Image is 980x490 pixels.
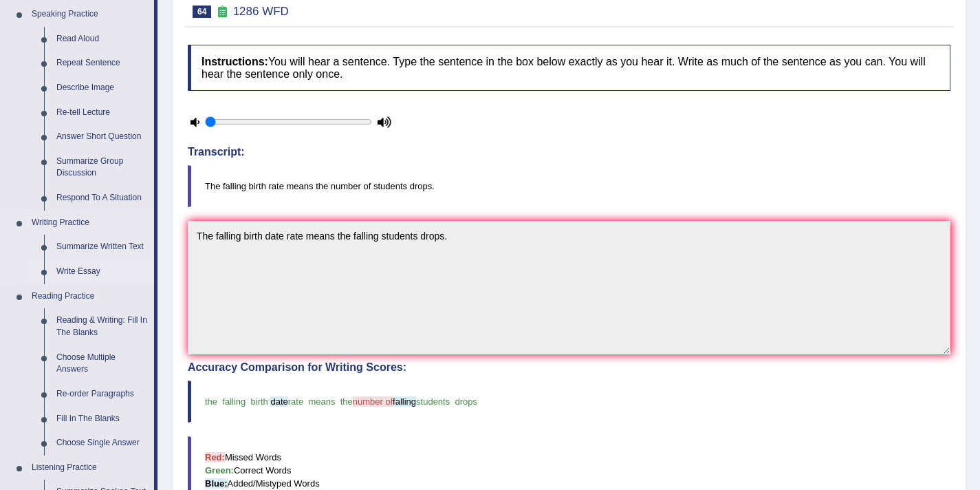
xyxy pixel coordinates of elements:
[50,51,154,76] a: Repeat Sentence
[50,345,154,382] a: Choose Multiple Answers
[50,27,154,52] a: Read Aloud
[50,407,154,432] a: Fill In The Blanks
[205,452,225,462] b: Red:
[340,396,353,407] span: the
[251,396,268,407] span: birth
[50,308,154,345] a: Reading & Writing: Fill In The Blanks
[233,5,289,18] small: 1286 WFD
[50,100,154,125] a: Re-tell Lecture
[25,2,154,27] a: Speaking Practice
[222,396,246,407] span: falling
[205,465,234,476] b: Green:
[50,125,154,149] a: Answer Short Question
[50,186,154,211] a: Respond To A Situation
[50,76,154,100] a: Describe Image
[455,396,477,407] span: drops
[215,6,229,19] small: Exam occurring question
[50,259,154,284] a: Write Essay
[50,149,154,186] a: Summarize Group Discussion
[50,382,154,407] a: Re-order Paragraphs
[193,6,211,18] span: 64
[202,56,268,67] b: Instructions:
[188,146,950,158] h4: Transcript:
[188,165,950,207] blockquote: The falling birth rate means the number of students drops.
[25,456,154,480] a: Listening Practice
[205,478,228,489] b: Blue:
[50,431,154,456] a: Choose Single Answer
[288,396,303,407] span: rate
[393,396,416,407] span: falling
[205,396,217,407] span: the
[25,211,154,235] a: Writing Practice
[416,396,450,407] span: students
[270,396,287,407] span: date
[188,45,950,91] h4: You will hear a sentence. Type the sentence in the box below exactly as you hear it. Write as muc...
[25,284,154,309] a: Reading Practice
[188,361,950,374] h4: Accuracy Comparison for Writing Scores:
[308,396,335,407] span: means
[50,235,154,259] a: Summarize Written Text
[353,396,393,407] span: number of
